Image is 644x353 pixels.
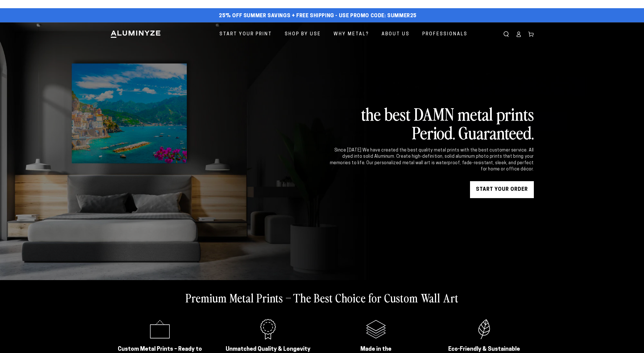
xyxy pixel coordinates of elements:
h2: Premium Metal Prints – The Best Choice for Custom Wall Art [186,290,458,305]
a: START YOUR Order [470,181,534,198]
a: Start Your Print [215,27,276,42]
a: Professionals [418,27,472,42]
h2: Unmatched Quality & Longevity [225,346,311,353]
span: Start Your Print [219,30,272,38]
span: Shop By Use [285,30,321,38]
div: Since [DATE] We have created the best quality metal prints with the best customer service. All dy... [329,147,534,173]
span: Why Metal? [334,30,369,38]
h2: the best DAMN metal prints Period. Guaranteed. [329,104,534,142]
span: About Us [382,30,410,38]
a: Why Metal? [329,27,373,42]
span: Professionals [422,30,467,38]
span: 25% off Summer Savings + Free Shipping - Use Promo Code: SUMMER25 [219,13,417,19]
summary: Search our site [500,28,512,40]
a: Shop By Use [280,27,325,42]
img: Aluminyze [110,30,161,38]
a: About Us [377,27,414,42]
